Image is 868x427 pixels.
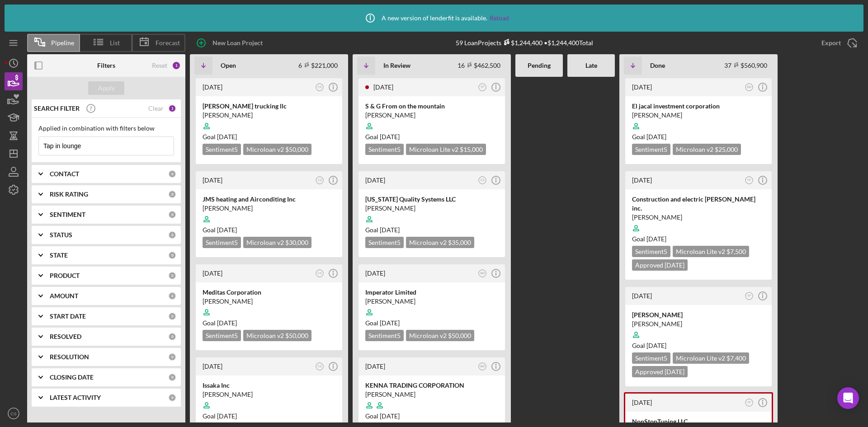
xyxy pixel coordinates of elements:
time: 07/31/2025 [380,133,400,141]
a: [DATE]TPConstruction and electric [PERSON_NAME] inc.[PERSON_NAME]Goal [DATE]Sentiment5Microloan L... [624,170,773,281]
div: [PERSON_NAME] [365,390,498,399]
div: 0 [168,231,176,239]
div: 0 [168,373,176,381]
a: [DATE]BMEl jacal investment corporation[PERSON_NAME]Goal [DATE]Sentiment5Microloan v2 $25,000 [624,77,773,165]
time: 2025-09-05 20:47 [203,83,222,91]
div: 0 [168,353,176,361]
span: $50,000 [448,332,471,339]
div: Sentiment 5 [365,237,404,248]
button: CS [314,267,326,280]
div: Sentiment 5 [203,330,241,341]
b: START DATE [50,313,86,320]
div: 0 [168,170,176,178]
a: [DATE]CS[US_STATE] Quality Systems LLC[PERSON_NAME]Goal [DATE]Sentiment5Microloan v2 $35,000 [357,170,506,258]
text: BM [480,272,485,275]
div: Reset [152,62,167,69]
button: Export [812,34,863,52]
div: 59 Loan Projects • $1,244,400 Total [456,39,593,47]
b: AMOUNT [50,292,78,300]
button: CS [5,404,23,422]
button: CS [314,81,326,94]
time: 2025-07-28 05:30 [632,292,652,300]
div: [PERSON_NAME] [365,111,498,120]
time: 10/19/2025 [217,133,237,141]
time: 2025-07-29 02:20 [632,176,652,184]
div: Microloan v2 [243,144,311,155]
div: Sentiment 5 [203,237,241,248]
span: $25,000 [715,145,738,153]
div: 1 [172,61,181,70]
div: 0 [168,251,176,259]
div: 1 [168,104,176,113]
button: TP [476,81,489,94]
div: [PERSON_NAME] [632,310,765,319]
time: 2025-09-05 02:58 [365,269,385,277]
div: [PERSON_NAME] [203,204,335,213]
div: 0 [168,292,176,300]
span: Pipeline [51,39,74,47]
time: 08/04/2025 [646,342,666,349]
time: 2025-09-08 13:35 [373,83,393,91]
div: [PERSON_NAME] trucking llc [203,102,335,111]
text: CS [318,365,322,368]
b: Filters [97,62,115,69]
b: RISK RATING [50,191,88,198]
button: CS [476,174,489,187]
b: Pending [528,62,551,69]
button: TP [743,290,755,302]
div: [PERSON_NAME] [632,213,765,222]
div: Export [821,34,841,52]
div: Approved [DATE] [632,259,688,271]
a: Reload [490,14,509,22]
div: $1,244,400 [501,39,542,47]
button: TP [743,397,755,409]
div: [PERSON_NAME] [203,390,335,399]
span: $50,000 [285,332,308,339]
time: 2025-09-04 03:30 [203,269,222,277]
time: 2025-09-04 23:47 [203,176,222,184]
div: 0 [168,211,176,219]
span: Goal [632,235,666,243]
span: Goal [203,319,237,327]
b: PRODUCT [50,272,80,279]
div: Imperator Limited [365,288,498,297]
time: 10/04/2025 [217,412,237,420]
span: Goal [203,133,237,141]
b: Done [650,62,665,69]
b: SENTIMENT [50,211,85,218]
button: CS [314,174,326,187]
div: New Loan Project [212,34,263,52]
div: 16 $462,500 [458,61,500,69]
div: Issaka Inc [203,381,335,390]
time: 10/14/2025 [380,412,400,420]
a: [DATE]BMImperator Limited[PERSON_NAME]Goal [DATE]Sentiment5Microloan v2 $50,000 [357,263,506,352]
a: [DATE]CS[PERSON_NAME] trucking llc[PERSON_NAME]Goal [DATE]Sentiment5Microloan v2 $50,000 [194,77,344,165]
b: Open [221,62,236,69]
time: 10/12/2025 [380,319,400,327]
div: Microloan v2 [673,144,741,155]
text: CS [318,178,322,182]
b: In Review [383,62,410,69]
div: Microloan v2 [406,237,474,248]
span: $50,000 [285,145,308,153]
button: BM [743,81,755,94]
span: Goal [365,226,400,234]
time: 2025-09-02 20:27 [365,362,385,370]
a: [DATE]CSJMS heating and Airconditing Inc[PERSON_NAME]Goal [DATE]Sentiment5Microloan v2 $30,000 [194,170,344,258]
time: 2025-07-22 22:31 [632,399,652,406]
div: Apply [98,81,115,95]
div: El jacal investment corporation [632,102,765,111]
div: [PERSON_NAME] [203,111,335,120]
div: Sentiment 5 [632,144,670,155]
div: NonStopTuning LLC [632,417,765,426]
div: [PERSON_NAME] [365,204,498,213]
div: Meditas Corporation [203,288,335,297]
b: LATEST ACTIVITY [50,394,101,401]
div: Microloan v2 [243,330,311,341]
text: TP [747,401,751,404]
span: $35,000 [448,239,471,246]
span: Goal [203,412,237,420]
span: Goal [365,133,400,141]
b: SEARCH FILTER [34,105,80,112]
b: Late [585,62,597,69]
